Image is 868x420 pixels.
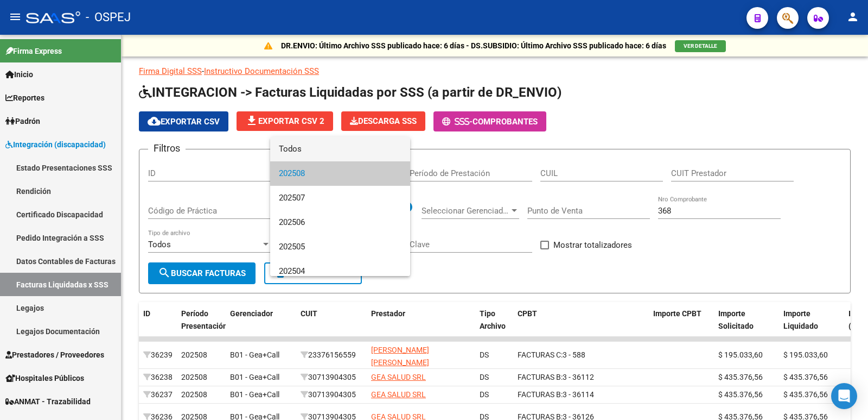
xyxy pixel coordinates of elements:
[279,235,401,259] span: 202505
[279,259,401,284] span: 202504
[279,161,401,186] span: 202508
[279,137,401,161] span: Todos
[279,186,401,210] span: 202507
[279,210,401,235] span: 202506
[831,383,857,409] div: Open Intercom Messenger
